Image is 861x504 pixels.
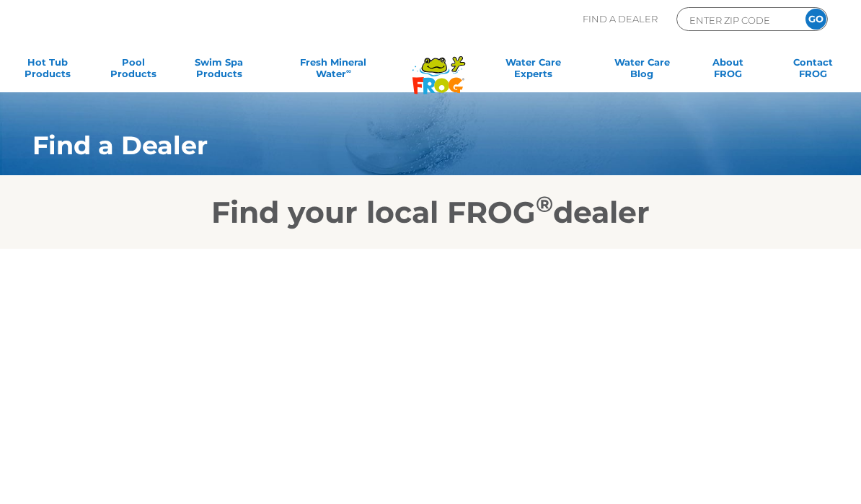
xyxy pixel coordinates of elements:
[100,56,167,85] a: PoolProducts
[405,37,473,94] img: Frog Products Logo
[694,56,761,85] a: AboutFROG
[536,190,553,218] sup: ®
[609,56,675,85] a: Water CareBlog
[11,194,850,230] h2: Find your local FROG dealer
[583,7,658,31] p: Find A Dealer
[476,56,590,85] a: Water CareExperts
[14,56,81,85] a: Hot TubProducts
[805,9,826,30] input: GO
[185,56,252,85] a: Swim SpaProducts
[346,67,351,75] sup: ∞
[780,56,847,85] a: ContactFROG
[32,131,767,160] h1: Find a Dealer
[271,56,396,85] a: Fresh MineralWater∞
